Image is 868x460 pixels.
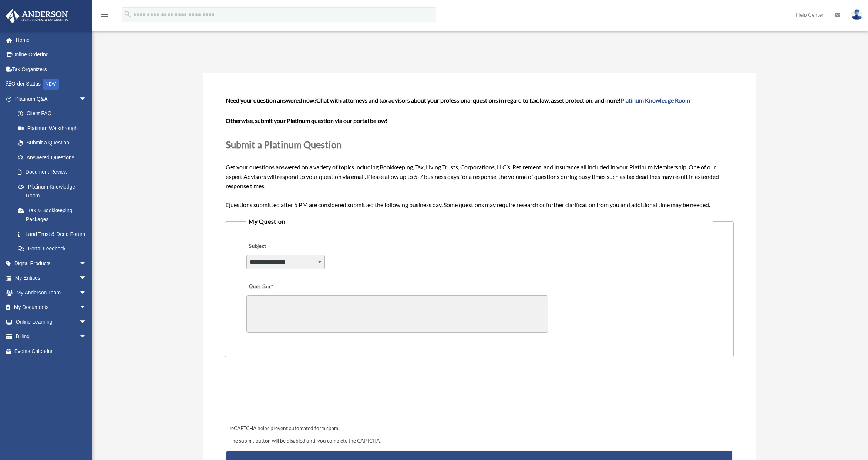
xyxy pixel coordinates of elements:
i: search [124,10,132,18]
a: Tax Organizers [5,62,98,77]
a: Platinum Walkthrough [10,121,98,136]
a: Submit a Question [10,136,94,150]
a: My Entitiesarrow_drop_down [5,271,98,286]
a: Platinum Q&Aarrow_drop_down [5,91,98,106]
span: arrow_drop_down [79,285,94,300]
img: User Pic [851,9,862,20]
div: NEW [43,79,59,90]
a: menu [100,13,109,19]
a: Events Calendar [5,344,98,359]
a: Document Review [10,165,98,180]
a: My Documentsarrow_drop_down [5,300,98,315]
label: Subject [246,241,317,251]
legend: My Question [246,216,713,227]
a: Online Learningarrow_drop_down [5,314,98,329]
span: Need your question answered now? [226,97,316,104]
div: reCAPTCHA helps prevent automated form spam. [226,424,732,433]
a: Platinum Knowledge Room [620,97,690,104]
span: arrow_drop_down [79,91,94,107]
a: My Anderson Teamarrow_drop_down [5,285,98,300]
a: Tax & Bookkeeping Packages [10,203,98,227]
b: Otherwise, submit your Platinum question via our portal below! [226,117,387,124]
label: Question [246,281,304,292]
a: Online Ordering [5,47,98,62]
a: Answered Questions [10,150,98,165]
a: Portal Feedback [10,241,98,256]
span: arrow_drop_down [79,329,94,344]
span: arrow_drop_down [79,256,94,271]
a: Home [5,33,98,47]
span: arrow_drop_down [79,271,94,286]
a: Order StatusNEW [5,77,98,92]
a: Billingarrow_drop_down [5,329,98,344]
i: menu [100,10,109,19]
a: Client FAQ [10,106,98,121]
span: arrow_drop_down [79,314,94,330]
span: Get your questions answered on a variety of topics including Bookkeeping, Tax, Living Trusts, Cor... [226,97,733,208]
img: Anderson Advisors Platinum Portal [3,9,70,23]
a: Land Trust & Deed Forum [10,227,98,241]
span: Submit a Platinum Question [226,139,342,150]
a: Digital Productsarrow_drop_down [5,256,98,271]
span: arrow_drop_down [79,300,94,315]
iframe: reCAPTCHA [227,380,340,409]
span: Chat with attorneys and tax advisors about your professional questions in regard to tax, law, ass... [316,97,690,104]
div: The submit button will be disabled until you complete the CAPTCHA. [226,437,732,446]
a: Platinum Knowledge Room [10,179,98,203]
